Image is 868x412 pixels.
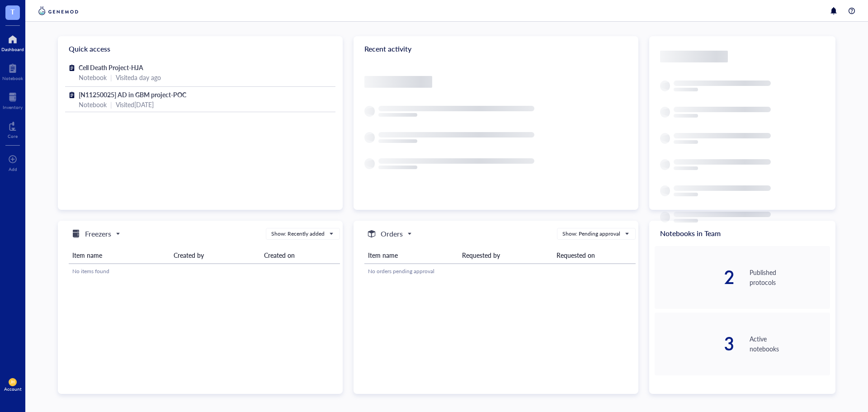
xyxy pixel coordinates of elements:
div: Notebooks in Team [649,221,835,246]
div: 2 [655,268,735,286]
div: | [110,99,112,109]
span: Cell Death Project-HJA [79,63,143,72]
div: Published protocols [750,267,830,287]
a: Core [8,119,18,139]
div: Active notebooks [750,334,830,354]
h5: Freezers [85,228,111,239]
div: Core [8,133,18,139]
a: Notebook [2,61,23,81]
th: Item name [364,247,458,264]
div: Quick access [58,36,343,62]
img: genemod-logo [36,5,80,16]
th: Item name [69,247,170,264]
span: JH [10,380,15,384]
h5: Orders [381,228,403,239]
div: Recent activity [354,36,638,62]
span: T [10,6,15,17]
th: Created by [170,247,260,264]
div: Show: Pending approval [562,230,620,238]
div: | [110,72,112,82]
a: Dashboard [1,32,24,52]
div: Visited [DATE] [116,99,154,109]
span: [N11250025] AD in GBM project-POC [79,90,186,99]
a: Inventory [3,90,23,110]
div: Visited a day ago [116,72,161,82]
th: Created on [260,247,340,264]
div: Dashboard [1,47,24,52]
div: Notebook [79,99,107,109]
div: Add [9,166,17,172]
th: Requested by [458,247,552,264]
div: Account [4,386,22,392]
div: Show: Recently added [271,230,325,238]
div: Notebook [79,72,107,82]
div: Inventory [3,104,23,110]
div: No items found [72,267,336,275]
div: 3 [655,335,735,353]
div: No orders pending approval [368,267,632,275]
div: Notebook [2,76,23,81]
th: Requested on [553,247,636,264]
